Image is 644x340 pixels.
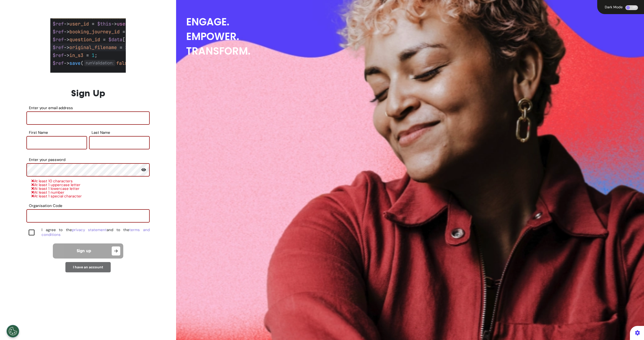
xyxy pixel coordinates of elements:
span: At least 1 uppercase letter [31,182,80,187]
label: Enter your email address [26,106,150,109]
label: Organisation Code [26,204,150,207]
div: Sign Up [26,87,150,100]
label: First Name [26,131,87,134]
div: I agree to the and to the [42,228,150,237]
button: Open Preferences [7,325,19,337]
label: Enter your password [26,158,150,161]
span: At least 1 lowercase letter [31,186,79,191]
div: Dark Mode [603,5,624,9]
a: I have an account [73,265,103,269]
span: At least 1 special character [31,194,82,199]
span: Sign up [77,249,91,253]
div: EMPOWER. [186,29,644,44]
div: ENGAGE. [186,15,644,29]
label: Last Name [89,131,150,134]
div: OFF [625,5,638,10]
img: company logo [50,18,126,73]
a: privacy statement [72,227,107,232]
span: At least 10 characters [31,179,73,184]
span: At least 1 number [31,190,64,195]
div: TRANSFORM. [186,44,644,58]
a: terms and conditions [42,227,150,237]
button: Sign up [53,243,123,259]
